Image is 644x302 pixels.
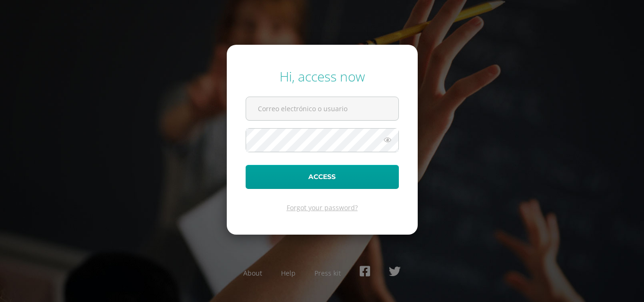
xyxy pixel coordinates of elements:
[246,165,399,189] button: Access
[243,269,262,278] a: About
[287,203,358,212] a: Forgot your password?
[246,67,399,85] div: Hi, access now
[246,97,398,120] input: Correo electrónico o usuario
[281,269,296,278] a: Help
[314,269,341,278] a: Press kit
